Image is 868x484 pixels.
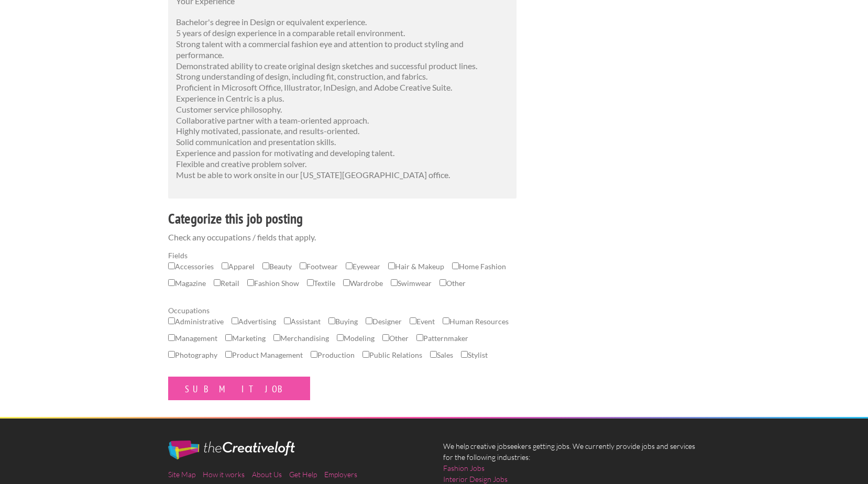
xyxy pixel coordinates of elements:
label: Marketing [225,333,266,349]
input: Eyewear [346,262,353,269]
a: Fashion Jobs [443,463,485,474]
label: Human Resources [443,316,509,333]
label: Other [440,278,466,294]
input: Fashion Show [247,279,254,286]
label: Eyewear [346,261,380,278]
input: Retail [214,279,221,286]
input: Swimwear [391,279,398,286]
a: How it works [203,470,245,479]
label: Beauty [262,261,292,278]
input: Merchandising [273,334,280,341]
h3: Categorize this job posting [168,209,517,229]
input: Magazine [168,279,175,286]
label: Administrative [168,316,224,333]
input: Advertising [232,317,238,324]
label: Fields [168,250,517,261]
label: Event [410,316,435,333]
label: Advertising [232,316,276,333]
input: Human Resources [443,317,449,324]
input: Other [440,279,446,286]
input: Management [168,334,175,341]
label: Occupations [168,305,517,316]
label: Other [382,333,409,349]
label: Textile [307,278,335,294]
input: Assistant [284,317,291,324]
label: Modeling [337,333,375,349]
label: Management [168,333,217,349]
label: Merchandising [273,333,329,349]
label: Public Relations [362,349,422,366]
input: Buying [328,317,335,324]
label: Photography [168,349,217,366]
input: Marketing [225,334,232,341]
a: About Us [252,470,282,479]
label: Wardrobe [343,278,383,294]
label: Buying [328,316,358,333]
label: Production [311,349,355,366]
input: Sales [430,351,437,358]
input: Stylist [461,351,468,358]
img: The Creative Loft [168,441,295,459]
label: Product Management [225,349,303,366]
input: Administrative [168,317,175,324]
input: Submit Job [168,377,310,400]
input: Product Management [225,351,232,358]
label: Retail [214,278,239,294]
input: Photography [168,351,175,358]
input: Patternmaker [416,334,423,341]
a: Get Help [289,470,317,479]
label: Accessories [168,261,214,278]
input: Other [382,334,389,341]
p: Bachelor's degree in Design or equivalent experience. 5 years of design experience in a comparabl... [176,17,509,180]
input: Event [410,317,416,324]
label: Fashion Show [247,278,299,294]
input: Production [311,351,317,358]
input: Modeling [337,334,344,341]
label: Magazine [168,278,206,294]
input: Accessories [168,262,175,269]
label: Swimwear [391,278,432,294]
a: Employers [324,470,357,479]
label: Assistant [284,316,321,333]
label: Sales [430,349,453,366]
a: Site Map [168,470,195,479]
label: Apparel [222,261,255,278]
input: Designer [366,317,372,324]
label: Home Fashion [452,261,506,278]
input: Public Relations [362,351,369,358]
input: Footwear [300,262,306,269]
label: Designer [366,316,402,333]
label: Hair & Makeup [388,261,444,278]
label: Footwear [300,261,338,278]
label: Stylist [461,349,488,366]
input: Hair & Makeup [388,262,395,269]
input: Beauty [262,262,269,269]
label: Patternmaker [416,333,468,349]
input: Textile [307,279,314,286]
input: Apparel [222,262,228,269]
input: Home Fashion [452,262,459,269]
input: Wardrobe [343,279,350,286]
